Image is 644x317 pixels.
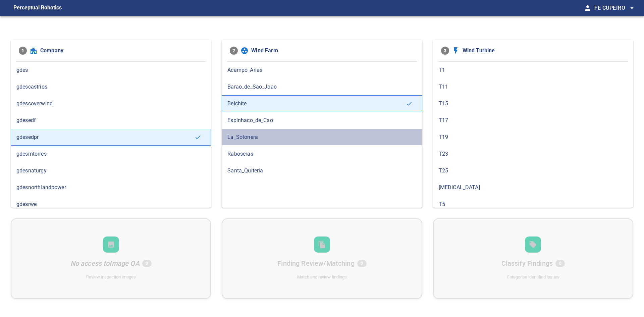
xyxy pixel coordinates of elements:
[16,116,205,124] span: gdesedf
[433,129,633,146] div: T19
[222,112,422,129] div: Espinhaco_de_Cao
[592,1,636,15] button: Fe Cupeiro
[16,200,205,208] span: gdesrwe
[439,133,628,141] span: T19
[222,95,422,112] div: Belchite
[11,162,211,179] div: gdesnaturgy
[584,4,592,12] span: person
[594,3,636,13] span: Fe Cupeiro
[11,95,211,112] div: gdescoverwind
[433,162,633,179] div: T25
[222,146,422,162] div: Raboseras
[40,47,203,55] span: Company
[11,146,211,162] div: gdesmtorres
[13,3,62,13] figcaption: Perceptual Robotics
[439,66,628,74] span: T1
[227,100,406,108] span: Belchite
[439,150,628,158] span: T23
[439,116,628,124] span: T17
[16,66,205,74] span: gdes
[11,78,211,95] div: gdescastrios
[433,95,633,112] div: T15
[11,129,211,146] div: gdesedpr
[16,183,205,192] span: gdesnorthlandpower
[433,179,633,196] div: [MEDICAL_DATA]
[16,100,205,108] span: gdescoverwind
[439,200,628,208] span: T5
[16,150,205,158] span: gdesmtorres
[230,47,238,55] span: 2
[222,62,422,78] div: Acampo_Arias
[11,62,211,78] div: gdes
[227,133,416,141] span: La_Sotonera
[433,62,633,78] div: T1
[16,83,205,91] span: gdescastrios
[433,112,633,129] div: T17
[251,47,414,55] span: Wind Farm
[433,146,633,162] div: T23
[222,78,422,95] div: Barao_de_Sao_Joao
[11,112,211,129] div: gdesedf
[19,47,27,55] span: 1
[441,47,449,55] span: 3
[227,83,416,91] span: Barao_de_Sao_Joao
[11,179,211,196] div: gdesnorthlandpower
[227,150,416,158] span: Raboseras
[222,129,422,146] div: La_Sotonera
[439,183,628,192] span: [MEDICAL_DATA]
[227,167,416,175] span: Santa_Quiteria
[433,196,633,213] div: T5
[628,4,636,12] span: arrow_drop_down
[16,167,205,175] span: gdesnaturgy
[227,66,416,74] span: Acampo_Arias
[227,116,416,124] span: Espinhaco_de_Cao
[439,83,628,91] span: T11
[222,162,422,179] div: Santa_Quiteria
[463,47,625,55] span: Wind Turbine
[439,167,628,175] span: T25
[16,133,195,141] span: gdesedpr
[11,196,211,213] div: gdesrwe
[439,100,628,108] span: T15
[433,78,633,95] div: T11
